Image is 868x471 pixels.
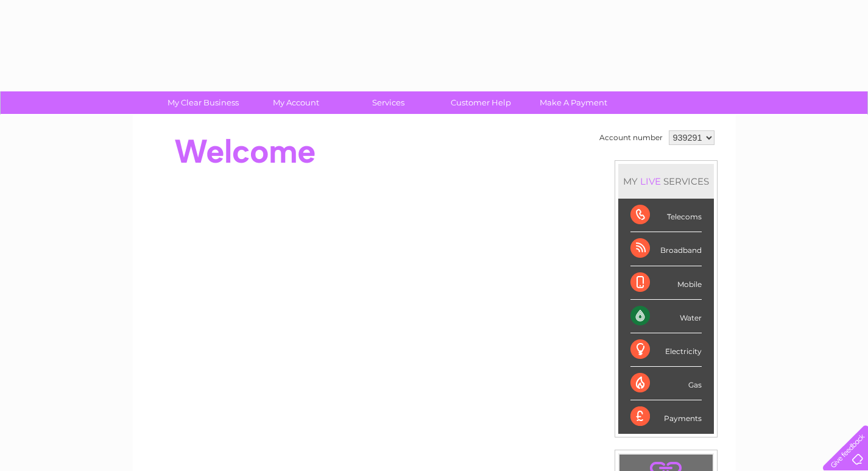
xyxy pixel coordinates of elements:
[630,266,702,300] div: Mobile
[338,91,439,114] a: Services
[523,91,624,114] a: Make A Payment
[431,91,531,114] a: Customer Help
[638,175,663,187] div: LIVE
[153,91,253,114] a: My Clear Business
[630,232,702,266] div: Broadband
[630,300,702,333] div: Water
[630,333,702,367] div: Electricity
[630,367,702,400] div: Gas
[630,199,702,232] div: Telecoms
[618,164,714,199] div: MY SERVICES
[245,91,346,114] a: My Account
[596,127,666,148] td: Account number
[630,400,702,433] div: Payments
